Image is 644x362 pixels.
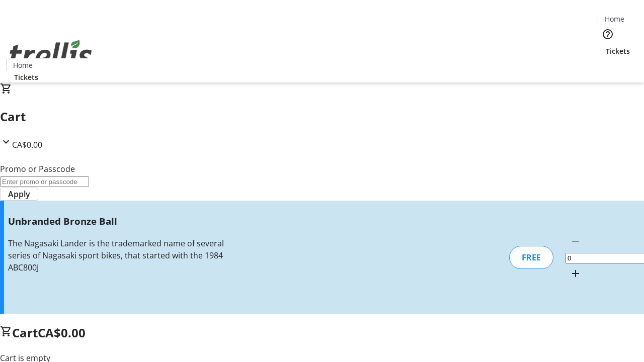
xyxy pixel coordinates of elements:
[598,56,618,76] button: Cart
[6,72,46,82] a: Tickets
[605,14,624,24] span: Home
[598,24,618,44] button: Help
[14,72,38,82] span: Tickets
[566,263,586,284] button: Increment by one
[509,246,553,269] div: FREE
[606,46,630,56] span: Tickets
[13,60,33,70] span: Home
[38,324,86,341] span: CA$0.00
[598,14,630,24] a: Home
[8,188,30,200] span: Apply
[8,237,228,274] div: The Nagasaki Lander is the trademarked name of several series of Nagasaki sport bikes, that start...
[598,46,638,56] a: Tickets
[7,60,39,70] a: Home
[6,29,96,79] img: Orient E2E Organization NDn1EePXOM's Logo
[12,139,42,150] span: CA$0.00
[8,214,228,228] h3: Unbranded Bronze Ball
